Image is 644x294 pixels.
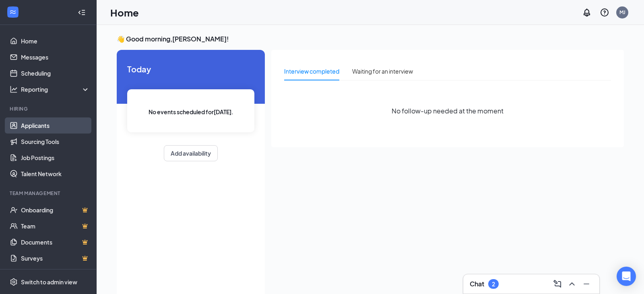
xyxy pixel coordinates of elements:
div: Reporting [21,85,90,93]
div: Team Management [10,190,88,197]
svg: Notifications [582,8,592,17]
a: Messages [21,49,90,65]
h1: Home [110,6,139,19]
a: Scheduling [21,65,90,81]
button: Add availability [164,145,218,161]
svg: Collapse [78,8,86,16]
button: Minimize [580,278,593,290]
a: TeamCrown [21,218,90,234]
a: Talent Network [21,166,90,182]
svg: QuestionInfo [600,8,609,17]
svg: Settings [10,278,18,286]
a: OnboardingCrown [21,202,90,218]
h3: 👋 Good morning, [PERSON_NAME] ! [117,35,624,43]
a: Home [21,33,90,49]
div: MJ [619,9,625,16]
h3: Chat [470,280,484,288]
a: Sourcing Tools [21,134,90,150]
div: Hiring [10,105,88,112]
span: No events scheduled for [DATE] . [149,107,233,116]
div: Open Intercom Messenger [617,267,636,286]
span: Today [127,63,254,75]
a: Job Postings [21,150,90,166]
svg: ChevronUp [567,279,577,289]
span: No follow-up needed at the moment [392,106,504,116]
div: Interview completed [284,67,339,76]
a: DocumentsCrown [21,234,90,250]
svg: ComposeMessage [553,279,562,289]
a: Applicants [21,117,90,134]
svg: Minimize [582,279,591,289]
a: SurveysCrown [21,250,90,266]
div: Switch to admin view [21,278,77,286]
button: ComposeMessage [551,278,564,290]
button: ChevronUp [566,278,578,290]
svg: WorkstreamLogo [9,8,17,16]
div: 2 [492,281,495,288]
svg: Analysis [10,85,18,93]
div: Waiting for an interview [352,67,413,76]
